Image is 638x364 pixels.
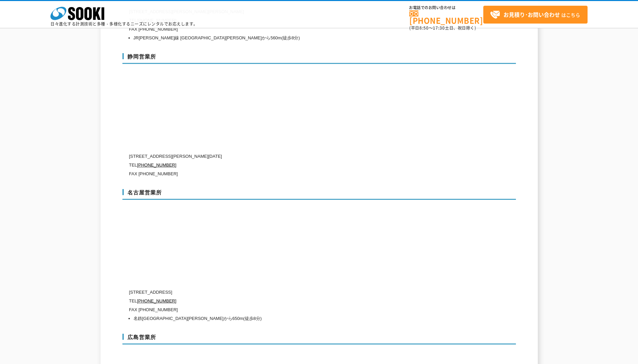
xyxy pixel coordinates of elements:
span: お電話でのお問い合わせは [409,6,483,10]
span: (平日 ～ 土日、祝日除く) [409,25,476,31]
a: [PHONE_NUMBER] [137,298,176,303]
h3: 名古屋営業所 [122,189,516,200]
a: [PHONE_NUMBER] [137,162,176,168]
p: TEL [129,161,452,170]
li: JR[PERSON_NAME]線 [GEOGRAPHIC_DATA][PERSON_NAME]から560m(徒歩8分) [134,34,452,42]
span: 8:50 [419,25,429,31]
p: [STREET_ADDRESS][PERSON_NAME][DATE] [129,152,452,161]
li: 名鉄[GEOGRAPHIC_DATA][PERSON_NAME]から650m(徒歩8分) [134,314,452,323]
a: お見積り･お問い合わせはこちら [483,6,588,24]
p: 日々進化する計測技術と多種・多様化するニーズにレンタルでお応えします。 [50,22,198,26]
span: 17:30 [433,25,445,31]
p: [STREET_ADDRESS] [129,288,452,297]
p: FAX [PHONE_NUMBER] [129,305,452,314]
p: FAX [PHONE_NUMBER] [129,170,452,178]
a: [PHONE_NUMBER] [409,10,483,24]
strong: お見積り･お問い合わせ [503,10,560,19]
p: TEL [129,297,452,305]
h3: 広島営業所 [122,334,516,344]
h3: 静岡営業所 [122,53,516,64]
span: はこちら [490,10,580,20]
